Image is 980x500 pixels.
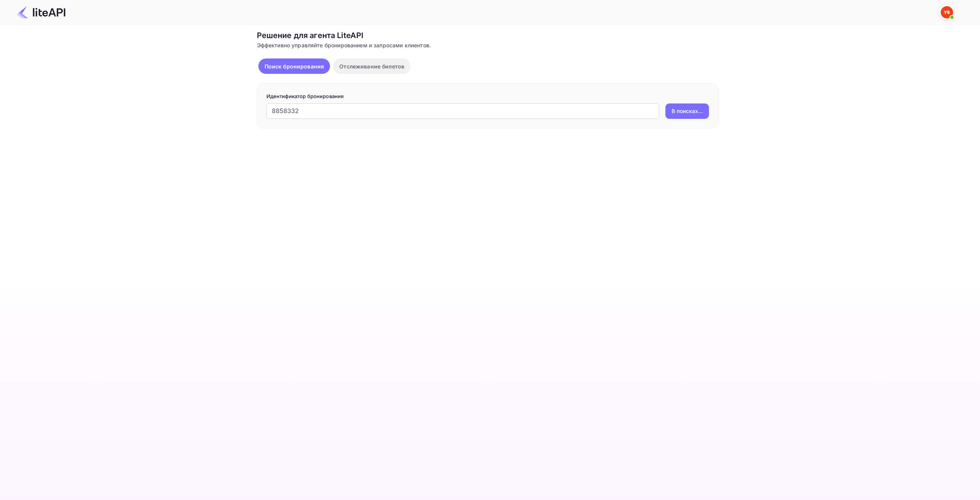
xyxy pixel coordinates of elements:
[17,6,65,18] img: Логотип LiteAPI
[339,63,404,70] ya-tr-span: Отслеживание билетов
[257,42,431,48] ya-tr-span: Эффективно управляйте бронированием и запросами клиентов.
[257,31,364,40] ya-tr-span: Решение для агента LiteAPI
[265,63,324,70] ya-tr-span: Поиск бронирования
[941,6,953,18] img: Служба Поддержки Яндекса
[266,103,659,119] input: Введите идентификатор бронирования (например, 63782194)
[672,107,703,115] ya-tr-span: В поисках...
[266,93,344,99] ya-tr-span: Идентификатор бронирования
[665,103,709,119] button: В поисках...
